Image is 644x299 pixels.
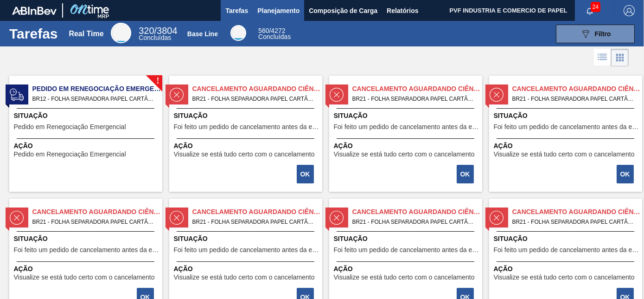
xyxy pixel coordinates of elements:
span: Visualize se está tudo certo com o cancelamento [174,151,315,158]
button: OK [457,165,474,183]
img: status [170,211,184,225]
img: status [10,88,24,102]
span: Visualize se está tudo certo com o cancelamento [174,274,315,281]
span: 320 [139,26,154,36]
span: Situação [334,111,480,121]
span: BR21 - FOLHA SEPARADORA PAPEL CARTÃO Pedido - 1873714 [512,217,635,227]
div: Visão em Lista [594,49,611,66]
span: Visualize se está tudo certo com o cancelamento [14,274,155,281]
span: Concluídas [139,34,171,41]
img: status [10,211,24,225]
span: Cancelamento aguardando ciência [192,207,322,217]
img: status [330,211,344,225]
div: Real Time [111,23,131,43]
span: Pedido em Renegociação Emergencial [32,84,162,94]
img: Logout [624,5,635,16]
span: Situação [174,234,320,244]
span: Ação [494,264,640,274]
span: Situação [494,111,640,121]
span: Pedido em Renegociação Emergencial [14,123,126,130]
div: Visão em Cards [611,49,629,66]
span: / 4272 [258,27,285,34]
button: Notificações [575,4,605,17]
div: Completar tarefa: 30218957 [458,164,475,184]
img: status [170,88,184,102]
button: OK [617,165,634,183]
span: BR21 - FOLHA SEPARADORA PAPEL CARTÃO Pedido - 1873701 [192,94,315,104]
span: Ação [14,141,160,151]
span: BR21 - FOLHA SEPARADORA PAPEL CARTÃO Pedido - 1873712 [352,217,475,227]
span: Situação [14,234,160,244]
span: Pedido em Renegociação Emergencial [14,151,126,158]
span: Cancelamento aguardando ciência [352,84,482,94]
span: Concluídas [258,33,291,40]
span: Cancelamento aguardando ciência [192,84,322,94]
div: Base Line [187,30,218,38]
span: Visualize se está tudo certo com o cancelamento [334,274,475,281]
div: Completar tarefa: 30218958 [618,164,635,184]
span: Foi feito um pedido de cancelamento antes da etapa de aguardando faturamento [494,123,640,130]
span: Ação [334,141,480,151]
span: 560 [258,27,269,34]
span: BR12 - FOLHA SEPARADORA PAPEL CARTÃO Pedido - 2041238 [32,94,155,104]
span: Cancelamento aguardando ciência [352,207,482,217]
span: Composição de Carga [309,5,377,16]
span: Visualize se está tudo certo com o cancelamento [494,151,635,158]
span: Tarefas [225,5,248,16]
span: Filtro [595,30,611,38]
span: BR21 - FOLHA SEPARADORA PAPEL CARTÃO Pedido - 1873710 [512,94,635,104]
span: Situação [174,111,320,121]
span: ! [156,78,159,84]
span: Planejamento [257,5,300,16]
img: TNhmsLtSVTkK8tSr43FrP2fwEKptu5GPRR3wAAAABJRU5ErkJggg== [12,6,57,15]
span: Relatórios [387,5,418,16]
div: Base Line [258,28,291,40]
img: status [490,211,504,225]
img: status [330,88,344,102]
div: Completar tarefa: 30218956 [298,164,315,184]
span: Foi feito um pedido de cancelamento antes da etapa de aguardando faturamento [174,123,320,130]
span: Foi feito um pedido de cancelamento antes da etapa de aguardando faturamento [494,247,640,253]
span: Cancelamento aguardando ciência [512,207,642,217]
button: OK [297,165,314,183]
div: Base Line [230,25,246,41]
span: 24 [591,2,600,12]
div: Real Time [69,30,103,38]
span: Situação [14,111,160,121]
span: Foi feito um pedido de cancelamento antes da etapa de aguardando faturamento [174,247,320,253]
span: Cancelamento aguardando ciência [512,84,642,94]
span: Visualize se está tudo certo com o cancelamento [334,151,475,158]
span: Ação [334,264,480,274]
span: Situação [334,234,480,244]
span: Foi feito um pedido de cancelamento antes da etapa de aguardando faturamento [14,247,160,253]
span: Ação [174,141,320,151]
span: Visualize se está tudo certo com o cancelamento [494,274,635,281]
span: Situação [494,234,640,244]
span: Ação [14,264,160,274]
span: Foi feito um pedido de cancelamento antes da etapa de aguardando faturamento [334,247,480,253]
span: Foi feito um pedido de cancelamento antes da etapa de aguardando faturamento [334,123,480,130]
span: Ação [174,264,320,274]
span: Ação [494,141,640,151]
div: Real Time [139,27,177,41]
span: / 3804 [139,26,177,36]
img: status [490,88,504,102]
span: BR21 - FOLHA SEPARADORA PAPEL CARTÃO Pedido - 1873707 [352,94,475,104]
span: BR21 - FOLHA SEPARADORA PAPEL CARTÃO Pedido - 1873726 [192,217,315,227]
h1: Tarefas [9,28,58,39]
span: BR21 - FOLHA SEPARADORA PAPEL CARTÃO Pedido - 1873725 [32,217,155,227]
button: Filtro [556,25,635,43]
span: Cancelamento aguardando ciência [32,207,162,217]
